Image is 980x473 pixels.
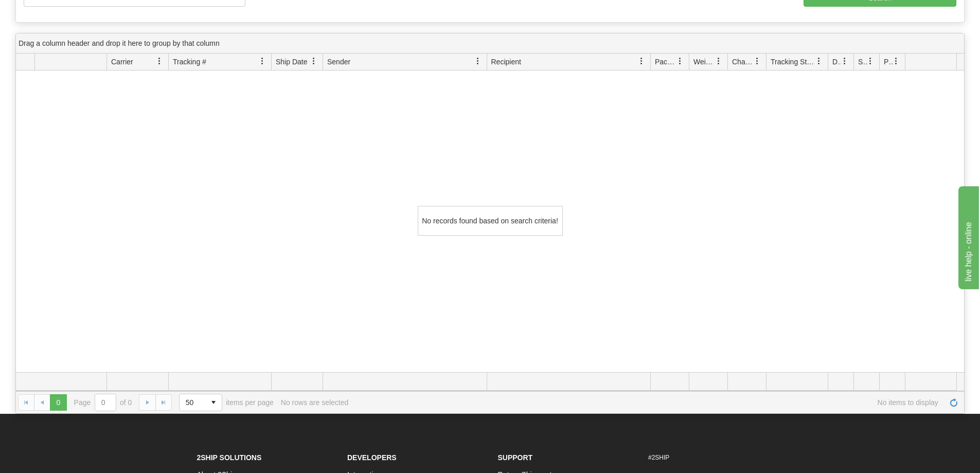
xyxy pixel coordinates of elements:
a: Carrier filter column settings [151,52,168,70]
span: Recipient [491,57,521,67]
h6: #2SHIP [648,454,783,461]
span: 50 [186,397,199,408]
strong: Developers [347,453,397,462]
span: items per page [179,394,274,411]
a: Packages filter column settings [671,52,689,70]
a: Pickup Status filter column settings [887,52,905,70]
span: Pickup Status [884,57,893,67]
div: grid grouping header [16,33,964,54]
span: Delivery Status [832,57,841,67]
a: Tracking # filter column settings [254,52,271,70]
a: Recipient filter column settings [633,52,650,70]
span: select [205,394,222,411]
a: Shipment Issues filter column settings [862,52,879,70]
iframe: chat widget [956,184,979,289]
span: Charge [732,57,754,67]
span: Page 0 [50,394,66,411]
span: Tracking # [173,57,206,67]
a: Ship Date filter column settings [305,52,323,70]
span: Weight [693,57,715,67]
a: Sender filter column settings [469,52,487,70]
span: Shipment Issues [858,57,867,67]
strong: 2Ship Solutions [197,453,262,462]
a: Delivery Status filter column settings [836,52,853,70]
strong: Support [498,453,533,462]
a: Refresh [946,394,962,411]
span: Page of 0 [74,394,132,411]
div: No records found based on search criteria! [418,206,563,236]
span: Carrier [111,57,133,67]
span: Sender [327,57,350,67]
span: Packages [655,57,676,67]
span: No items to display [355,398,938,407]
span: Page sizes drop down [179,394,222,411]
div: No rows are selected [281,398,349,407]
a: Weight filter column settings [710,52,727,70]
a: Charge filter column settings [749,52,766,70]
div: live help - online [8,6,95,19]
span: Ship Date [276,57,307,67]
a: Tracking Status filter column settings [810,52,828,70]
span: Tracking Status [771,57,815,67]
